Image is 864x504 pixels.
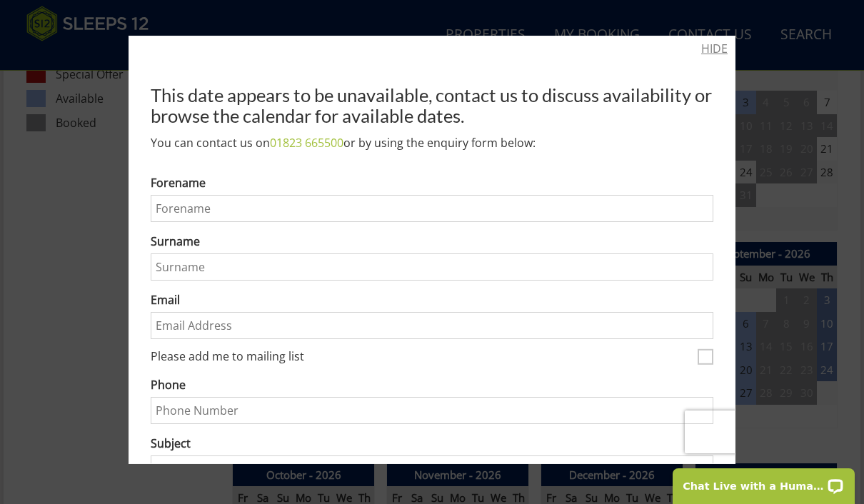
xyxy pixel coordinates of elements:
label: Surname [151,233,713,250]
input: Surname [151,253,713,281]
h2: This date appears to be unavailable, contact us to discuss availability or browse the calendar fo... [151,85,713,125]
iframe: LiveChat chat widget [663,459,864,504]
a: 01823 665500 [270,135,343,151]
label: Please add me to mailing list [151,350,692,366]
p: You can contact us on or by using the enquiry form below: [151,134,713,151]
a: HIDE [701,40,728,57]
label: Email [151,291,713,308]
label: Phone [151,376,713,393]
label: Forename [151,174,713,191]
input: Email Address [151,312,713,339]
label: Subject [151,435,713,452]
input: Phone Number [151,397,713,424]
input: Forename [151,195,713,222]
